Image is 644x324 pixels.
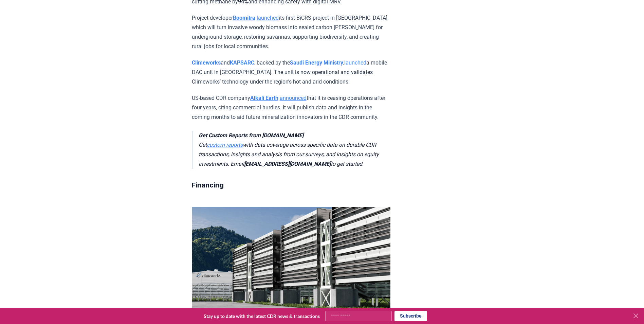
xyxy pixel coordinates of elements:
p: Project developer its first BiCRS project in [GEOGRAPHIC_DATA], which will turn invasive woody bi... [192,13,390,51]
a: KAPSARC [230,59,254,66]
em: Get with data coverage across specific data on durable CDR transactions, insights and analysis fr... [199,132,379,167]
a: Climeworks [192,59,221,66]
strong: Get Custom Reports from [DOMAIN_NAME] [199,132,303,139]
a: launched [344,59,366,66]
img: blog post image [192,207,390,319]
a: Alkali Earth [250,95,278,101]
strong: Financing [192,181,224,189]
a: announced [280,95,307,101]
p: and , backed by the , a mobile DAC unit in [GEOGRAPHIC_DATA]. The unit is now operational and val... [192,58,390,87]
strong: [EMAIL_ADDRESS][DOMAIN_NAME] [244,161,331,167]
a: launched [257,15,279,21]
p: US-based CDR company that it is ceasing operations after four years, citing commercial hurdles. I... [192,93,390,122]
a: Boomitra [233,15,255,21]
a: Saudi Energy Ministry [290,59,343,66]
a: custom reports [207,142,243,148]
